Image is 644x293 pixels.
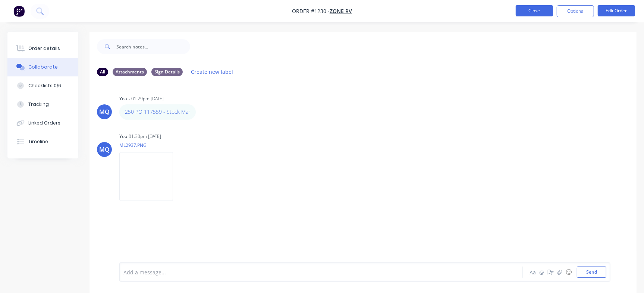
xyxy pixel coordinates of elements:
[99,107,110,116] div: MQ
[537,268,546,277] button: @
[330,8,352,15] a: Zone RV
[125,108,190,115] a: 250 PO 117559 - Stock Mar
[528,268,537,277] button: Aa
[7,132,78,151] button: Timeline
[7,39,78,58] button: Order details
[7,95,78,114] button: Tracking
[28,82,61,89] div: Checklists 0/6
[113,68,147,76] div: Attachments
[151,68,183,76] div: Sign Details
[577,267,606,278] button: Send
[292,8,330,15] span: Order #1230 -
[13,6,25,17] img: Factory
[598,5,635,16] button: Edit Order
[28,45,60,52] div: Order details
[7,76,78,95] button: Checklists 0/6
[97,68,108,76] div: All
[99,145,110,154] div: MQ
[516,5,553,16] button: Close
[119,142,180,148] p: ML2937.PNG
[116,39,190,54] input: Search notes...
[28,120,60,126] div: Linked Orders
[557,5,594,17] button: Options
[564,268,573,277] button: ☺
[28,138,48,145] div: Timeline
[129,95,164,102] div: - 01:29pm [DATE]
[119,133,127,140] div: You
[129,133,161,140] div: 01:30pm [DATE]
[187,67,237,77] button: Create new label
[119,95,127,102] div: You
[28,64,58,70] div: Collaborate
[28,101,49,108] div: Tracking
[7,114,78,132] button: Linked Orders
[7,58,78,76] button: Collaborate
